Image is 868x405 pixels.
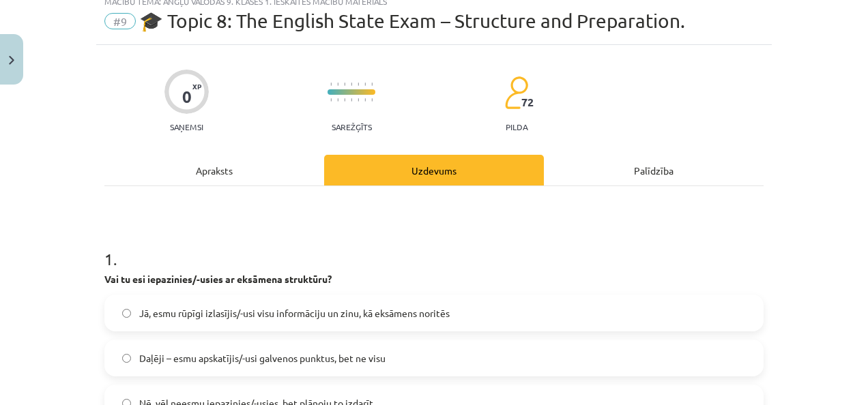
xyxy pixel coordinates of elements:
[9,56,14,65] img: icon-close-lesson-0947bae3869378f0d4975bcd49f059093ad1ed9edebbc8119c70593378902aed.svg
[139,10,685,32] span: 🎓 Topic 8: The English State Exam – Structure and Preparation.
[122,309,131,318] input: Jā, esmu rūpīgi izlasījis/-usi visu informāciju un zinu, kā eksāmens noritēs
[164,122,209,132] p: Saņemsi
[330,98,332,102] img: icon-short-line-57e1e144782c952c97e751825c79c345078a6d821885a25fce030b3d8c18986b.svg
[506,122,527,132] p: pilda
[371,82,373,86] img: icon-short-line-57e1e144782c952c97e751825c79c345078a6d821885a25fce030b3d8c18986b.svg
[104,155,324,185] div: Apraksts
[344,98,345,102] img: icon-short-line-57e1e144782c952c97e751825c79c345078a6d821885a25fce030b3d8c18986b.svg
[364,98,366,102] img: icon-short-line-57e1e144782c952c97e751825c79c345078a6d821885a25fce030b3d8c18986b.svg
[324,155,544,185] div: Uzdevums
[122,354,131,363] input: Daļēji – esmu apskatījis/-usi galvenos punktus, bet ne visu
[104,273,332,285] strong: Vai tu esi iepazinies/-usies ar eksāmena struktūru?
[504,76,528,110] img: students-c634bb4e5e11cddfef0936a35e636f08e4e9abd3cc4e673bd6f9a4125e45ecb1.svg
[521,96,534,108] span: 72
[139,351,386,365] span: Daļēji – esmu apskatījis/-usi galvenos punktus, bet ne visu
[544,155,764,185] div: Palīdzība
[358,98,359,102] img: icon-short-line-57e1e144782c952c97e751825c79c345078a6d821885a25fce030b3d8c18986b.svg
[337,98,338,102] img: icon-short-line-57e1e144782c952c97e751825c79c345078a6d821885a25fce030b3d8c18986b.svg
[337,82,338,86] img: icon-short-line-57e1e144782c952c97e751825c79c345078a6d821885a25fce030b3d8c18986b.svg
[139,306,450,320] span: Jā, esmu rūpīgi izlasījis/-usi visu informāciju un zinu, kā eksāmens noritēs
[371,98,373,102] img: icon-short-line-57e1e144782c952c97e751825c79c345078a6d821885a25fce030b3d8c18986b.svg
[351,82,352,86] img: icon-short-line-57e1e144782c952c97e751825c79c345078a6d821885a25fce030b3d8c18986b.svg
[182,87,192,106] div: 0
[344,82,345,86] img: icon-short-line-57e1e144782c952c97e751825c79c345078a6d821885a25fce030b3d8c18986b.svg
[351,98,352,102] img: icon-short-line-57e1e144782c952c97e751825c79c345078a6d821885a25fce030b3d8c18986b.svg
[104,226,764,268] h1: 1 .
[330,82,332,86] img: icon-short-line-57e1e144782c952c97e751825c79c345078a6d821885a25fce030b3d8c18986b.svg
[332,122,372,132] p: Sarežģīts
[358,82,359,86] img: icon-short-line-57e1e144782c952c97e751825c79c345078a6d821885a25fce030b3d8c18986b.svg
[104,13,136,29] span: #9
[364,82,366,86] img: icon-short-line-57e1e144782c952c97e751825c79c345078a6d821885a25fce030b3d8c18986b.svg
[192,82,201,90] span: XP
